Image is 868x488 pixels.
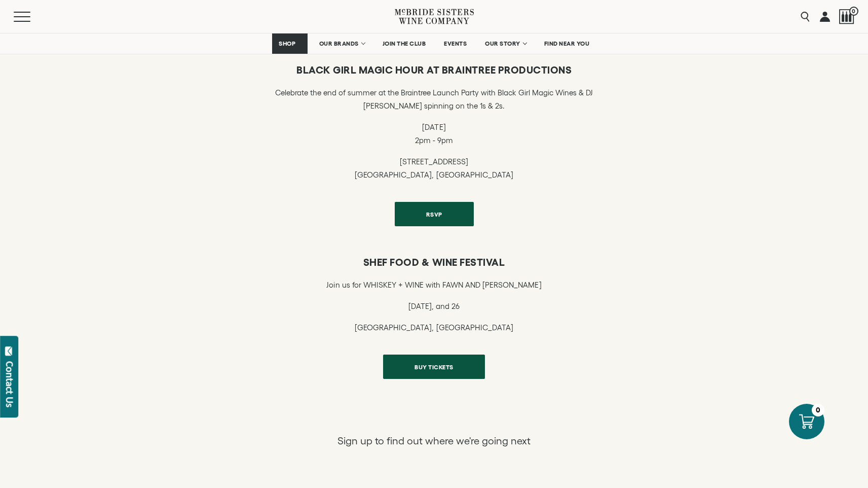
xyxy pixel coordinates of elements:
p: [GEOGRAPHIC_DATA], [GEOGRAPHIC_DATA] [326,321,541,334]
h6: Shef Food & Wine Festival [259,256,609,268]
div: 0 [812,404,824,416]
p: Celebrate the end of summer at the Braintree Launch Party with Black Girl Magic Wines & DJ [PERSO... [259,86,609,113]
p: [DATE] 2pm - 9pm [259,121,609,147]
a: OUR STORY [478,33,533,54]
h6: Black Girl Magic Hour at Braintree Productions [259,64,609,76]
a: JOIN THE CLUB [376,33,433,54]
span: SHOP [279,40,296,47]
button: Mobile Menu Trigger [14,12,50,22]
a: RSVP [395,202,474,226]
a: EVENTS [437,33,473,54]
p: [DATE], and 26 [326,300,541,313]
span: JOIN THE CLUB [383,40,426,47]
span: 0 [849,7,858,16]
a: BUY TICKETS [383,355,485,379]
span: FIND NEAR YOU [544,40,590,47]
a: OUR BRANDS [313,33,371,54]
p: Sign up to find out where we're going next [337,434,531,447]
span: EVENTS [444,40,467,47]
p: Join us for WHISKEY + WINE with FAWN AND [PERSON_NAME] [326,278,541,292]
a: FIND NEAR YOU [538,33,596,54]
span: OUR BRANDS [319,40,359,47]
div: Contact Us [5,361,15,407]
p: [STREET_ADDRESS] [GEOGRAPHIC_DATA], [GEOGRAPHIC_DATA] [259,155,609,182]
a: SHOP [272,33,308,54]
span: BUY TICKETS [397,357,471,377]
span: RSVP [408,204,460,224]
span: OUR STORY [485,40,520,47]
